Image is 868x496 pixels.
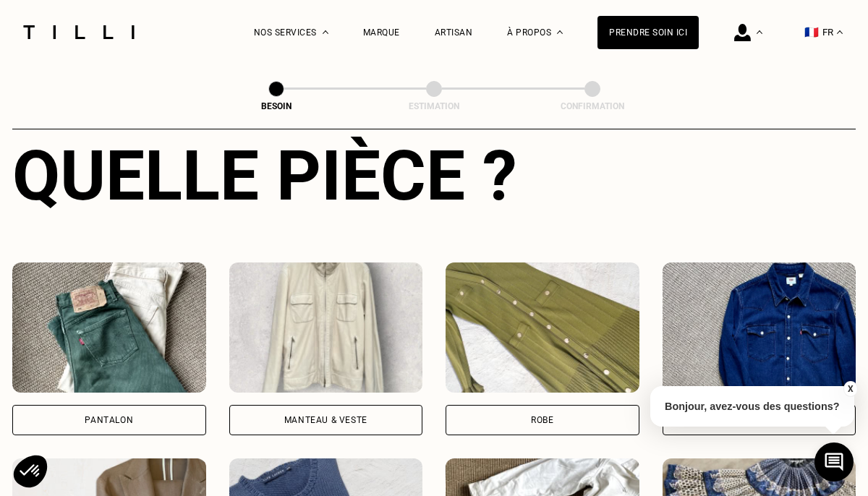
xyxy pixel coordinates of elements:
img: Menu déroulant [323,30,328,34]
div: Estimation [362,101,506,111]
div: Confirmation [520,101,665,111]
p: Bonjour, avez-vous des questions? [650,386,854,427]
a: Marque [363,27,400,38]
a: Prendre soin ici [597,16,699,49]
a: Artisan [435,27,473,38]
div: Robe [531,416,553,424]
button: X [843,381,857,397]
img: menu déroulant [837,30,843,34]
img: Tilli retouche votre Robe [446,262,639,393]
span: 🇫🇷 [804,25,819,39]
img: Tilli retouche votre Manteau & Veste [229,262,423,393]
div: Manteau & Veste [284,416,367,424]
img: Logo du service de couturière Tilli [18,25,140,39]
div: Pantalon [85,416,133,424]
img: Tilli retouche votre Haut [663,262,856,393]
img: Menu déroulant à propos [557,30,563,34]
div: Besoin [204,101,349,111]
img: Menu déroulant [757,30,762,34]
div: Quelle pièce ? [12,135,856,216]
img: icône connexion [734,24,751,41]
img: Tilli retouche votre Pantalon [12,262,206,393]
